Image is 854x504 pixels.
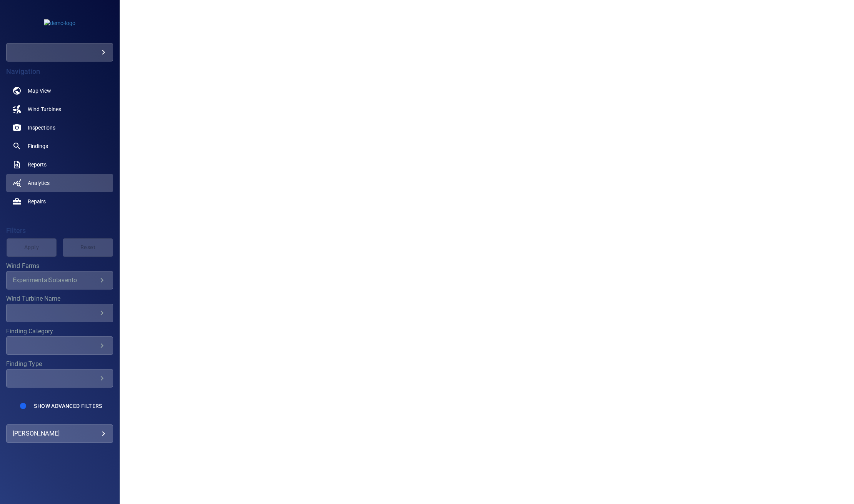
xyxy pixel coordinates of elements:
[6,336,113,355] div: Finding Category
[28,105,61,113] span: Wind Turbines
[28,179,50,187] span: Analytics
[28,87,51,95] span: Map View
[6,82,113,100] a: map noActive
[6,304,113,322] div: Wind Turbine Name
[6,271,113,289] div: Wind Farms
[29,400,107,412] button: Show Advanced Filters
[28,161,47,168] span: Reports
[28,124,55,131] span: Inspections
[6,369,113,388] div: Finding Type
[28,198,46,205] span: Repairs
[6,328,113,334] label: Finding Category
[6,192,113,211] a: repairs noActive
[6,361,113,367] label: Finding Type
[6,43,113,62] div: demo
[6,263,113,269] label: Wind Farms
[28,142,48,150] span: Findings
[6,137,113,155] a: findings noActive
[13,427,107,440] div: [PERSON_NAME]
[6,296,113,302] label: Wind Turbine Name
[6,227,113,235] h4: Filters
[6,174,113,192] a: analytics active
[6,118,113,137] a: inspections noActive
[6,100,113,118] a: windturbines noActive
[44,19,75,27] img: demo-logo
[6,155,113,174] a: reports noActive
[13,276,97,284] div: ExperimentalSotavento
[6,68,113,75] h4: Navigation
[34,403,102,409] span: Show Advanced Filters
